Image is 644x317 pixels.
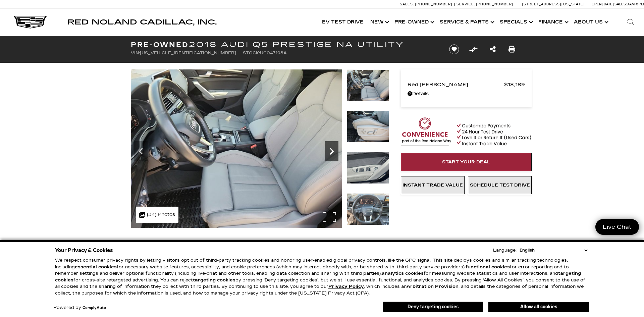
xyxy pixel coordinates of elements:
[592,2,614,6] span: Open [DATE]
[193,277,235,283] strong: targeting cookies
[522,2,585,6] a: [STREET_ADDRESS][US_STATE]
[400,2,414,6] span: Sales:
[260,51,287,55] span: UC047198A
[468,176,532,194] a: Schedule Test Drive
[595,219,639,235] a: Live Chat
[328,284,364,289] a: Privacy Policy
[325,141,338,161] div: Next
[408,89,525,99] a: Details
[134,141,148,161] div: Previous
[407,284,459,289] strong: Arbitration Provision
[571,9,610,36] a: About Us
[67,19,217,25] a: Red Noland Cadillac, Inc.
[466,264,510,270] strong: functional cookies
[535,9,571,36] a: Finance
[401,153,532,171] a: Start Your Deal
[83,306,106,310] a: ComplyAuto
[382,271,424,276] strong: analytics cookies
[131,41,438,48] h1: 2018 Audi Q5 Prestige NA Utility
[454,2,515,6] a: Service: [PHONE_NUMBER]
[131,69,342,228] img: Used 2018 Blue Audi Prestige image 10
[400,2,454,6] a: Sales: [PHONE_NUMBER]
[319,9,367,36] a: EV Test Drive
[13,16,47,29] img: Cadillac Dark Logo with Cadillac White Text
[627,2,644,6] span: 9 AM-6 PM
[347,193,389,225] img: Used 2018 Blue Audi Prestige image 13
[518,247,589,254] select: Language Select
[401,176,465,194] a: Instant Trade Value
[243,51,260,55] span: Stock:
[347,111,389,143] img: Used 2018 Blue Audi Prestige image 11
[490,45,496,54] a: Share this Pre-Owned 2018 Audi Q5 Prestige NA Utility
[447,44,462,55] button: Save vehicle
[131,51,140,55] span: VIN:
[415,2,452,6] span: [PHONE_NUMBER]
[614,2,627,6] span: Sales:
[383,302,483,312] button: Deny targeting cookies
[599,223,635,231] span: Live Chat
[391,9,436,36] a: Pre-Owned
[75,264,117,270] strong: essential cookies
[136,207,178,223] div: (34) Photos
[442,159,490,165] span: Start Your Deal
[508,45,515,54] a: Print this Pre-Owned 2018 Audi Q5 Prestige NA Utility
[67,18,217,26] span: Red Noland Cadillac, Inc.
[468,44,478,54] button: Compare Vehicle
[436,9,496,36] a: Service & Parts
[496,9,535,36] a: Specials
[408,80,504,89] span: Red [PERSON_NAME]
[488,302,589,312] button: Allow all cookies
[504,80,525,89] span: $18,189
[55,271,581,283] strong: targeting cookies
[457,2,475,6] span: Service:
[55,257,589,297] p: We respect consumer privacy rights by letting visitors opt out of third-party tracking cookies an...
[55,246,113,255] span: Your Privacy & Cookies
[347,152,389,184] img: Used 2018 Blue Audi Prestige image 12
[476,2,514,6] span: [PHONE_NUMBER]
[140,51,236,55] span: [US_VEHICLE_IDENTIFICATION_NUMBER]
[493,248,517,253] div: Language:
[402,182,463,188] span: Instant Trade Value
[131,41,189,49] strong: Pre-Owned
[367,9,391,36] a: New
[408,80,525,89] a: Red [PERSON_NAME] $18,189
[53,306,106,310] div: Powered by
[347,69,389,101] img: Used 2018 Blue Audi Prestige image 10
[470,182,530,188] span: Schedule Test Drive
